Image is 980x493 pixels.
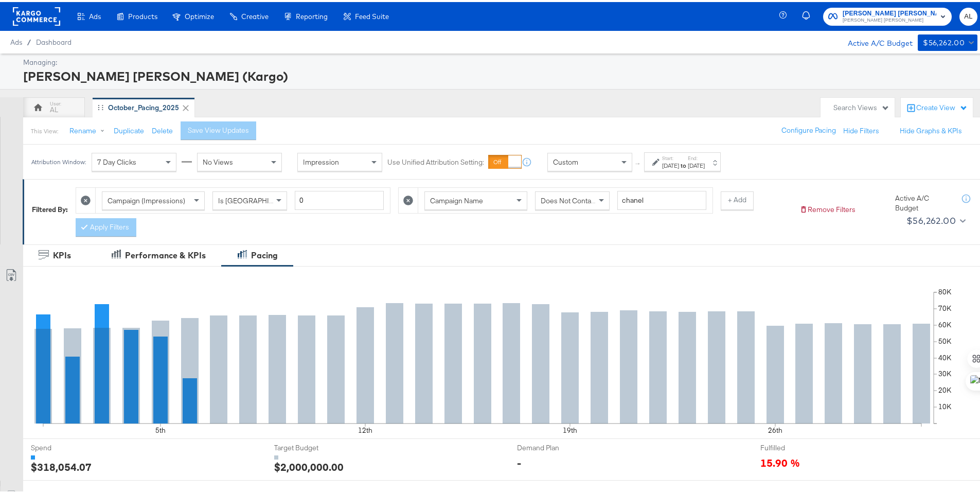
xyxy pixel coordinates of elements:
[36,36,72,44] a: Dashboard
[679,160,688,167] strong: to
[900,124,962,134] button: Hide Graphs & KPIs
[114,124,144,134] button: Duplicate
[358,424,372,433] text: 12th
[760,453,800,467] span: 15.90 %
[53,248,71,259] div: KPIs
[959,6,977,24] button: AL
[517,441,594,451] span: Demand Plan
[918,32,977,49] button: $56,262.00
[799,203,856,213] button: Remove Filters
[303,155,339,165] span: Impression
[633,160,643,164] span: ↑
[906,211,956,226] div: $56,262.00
[108,101,179,111] div: October_Pacing_2025
[185,10,214,19] span: Optimize
[774,119,843,138] button: Configure Pacing
[938,334,952,344] text: 50K
[843,6,936,17] span: [PERSON_NAME] [PERSON_NAME] (Kargo)
[22,36,36,44] span: /
[125,248,206,259] div: Performance & KPIs
[938,383,952,393] text: 20K
[843,14,936,23] span: [PERSON_NAME] [PERSON_NAME]
[768,424,782,433] text: 26th
[32,203,68,213] div: Filtered By:
[617,189,706,208] input: Enter a search term
[938,285,952,294] text: 80K
[688,160,705,168] div: [DATE]
[31,457,92,472] div: $318,054.07
[430,194,483,203] span: Campaign Name
[251,248,278,259] div: Pacing
[833,101,889,111] div: Search Views
[203,155,233,165] span: No Views
[155,424,166,433] text: 5th
[964,9,973,21] span: AL
[128,10,157,19] span: Products
[662,153,679,160] label: Start:
[923,34,965,47] div: $56,262.00
[563,424,577,433] text: 19th
[89,10,101,19] span: Ads
[938,318,952,327] text: 60K
[553,155,578,165] span: Custom
[916,101,968,111] div: Create View
[895,191,952,210] div: Active A/C Budget
[23,65,975,83] div: [PERSON_NAME] [PERSON_NAME] (Kargo)
[355,10,389,19] span: Feed Suite
[938,302,952,311] text: 70K
[31,125,58,133] div: This View:
[31,156,86,164] div: Attribution Window:
[938,367,952,376] text: 30K
[541,194,597,203] span: Does Not Contain
[296,10,328,19] span: Reporting
[274,457,344,472] div: $2,000,000.00
[50,103,58,113] div: AL
[688,153,705,160] label: End:
[387,155,484,165] label: Use Unified Attribution Setting:
[938,400,952,409] text: 10K
[938,351,952,360] text: 40K
[823,6,952,24] button: [PERSON_NAME] [PERSON_NAME] (Kargo)[PERSON_NAME] [PERSON_NAME]
[218,194,297,203] span: Is [GEOGRAPHIC_DATA]
[295,189,384,208] input: Enter a number
[10,36,22,44] span: Ads
[274,441,351,451] span: Target Budget
[721,189,754,208] button: + Add
[662,160,679,168] div: [DATE]
[97,155,136,165] span: 7 Day Clicks
[23,56,975,65] div: Managing:
[517,453,521,468] div: -
[98,102,103,108] div: Drag to reorder tab
[62,120,116,138] button: Rename
[152,124,173,134] button: Delete
[241,10,269,19] span: Creative
[108,194,185,203] span: Campaign (Impressions)
[837,32,913,48] div: Active A/C Budget
[902,210,968,227] button: $56,262.00
[31,441,108,451] span: Spend
[843,124,879,134] button: Hide Filters
[760,441,838,451] span: Fulfilled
